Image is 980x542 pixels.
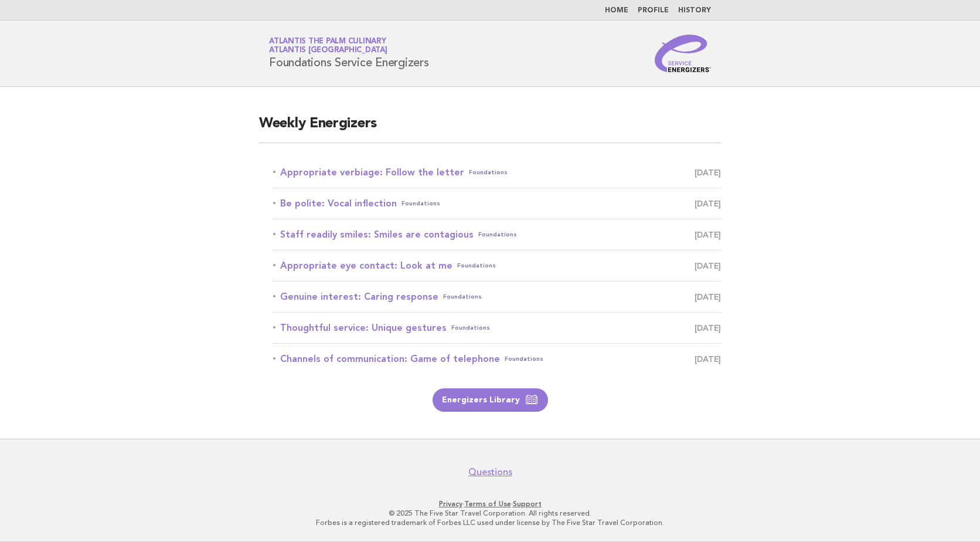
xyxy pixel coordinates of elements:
[273,258,721,274] a: Appropriate eye contact: Look at meFoundations [DATE]
[469,164,508,181] span: Foundations
[695,195,721,212] span: [DATE]
[273,351,721,367] a: Channels of communication: Game of telephoneFoundations [DATE]
[638,7,669,14] a: Profile
[468,466,512,478] a: Questions
[433,388,548,412] a: Energizers Library
[269,38,387,54] a: Atlantis The Palm CulinaryAtlantis [GEOGRAPHIC_DATA]
[273,289,721,305] a: Genuine interest: Caring responseFoundations [DATE]
[457,258,496,274] span: Foundations
[273,164,721,181] a: Appropriate verbiage: Follow the letterFoundations [DATE]
[655,35,711,72] img: Service Energizers
[478,226,517,243] span: Foundations
[695,289,721,305] span: [DATE]
[273,320,721,336] a: Thoughtful service: Unique gesturesFoundations [DATE]
[131,509,849,518] p: © 2025 The Five Star Travel Corporation. All rights reserved.
[451,320,490,336] span: Foundations
[401,195,440,212] span: Foundations
[513,500,542,508] a: Support
[695,226,721,243] span: [DATE]
[505,351,543,367] span: Foundations
[439,500,462,508] a: Privacy
[695,320,721,336] span: [DATE]
[269,47,387,55] span: Atlantis [GEOGRAPHIC_DATA]
[273,195,721,212] a: Be polite: Vocal inflectionFoundations [DATE]
[269,38,429,69] h1: Foundations Service Energizers
[695,164,721,181] span: [DATE]
[678,7,711,14] a: History
[259,114,721,143] h2: Weekly Energizers
[273,226,721,243] a: Staff readily smiles: Smiles are contagiousFoundations [DATE]
[695,258,721,274] span: [DATE]
[464,500,511,508] a: Terms of Use
[443,289,482,305] span: Foundations
[131,518,849,527] p: Forbes is a registered trademark of Forbes LLC used under license by The Five Star Travel Corpora...
[695,351,721,367] span: [DATE]
[605,7,628,14] a: Home
[131,499,849,509] p: · ·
